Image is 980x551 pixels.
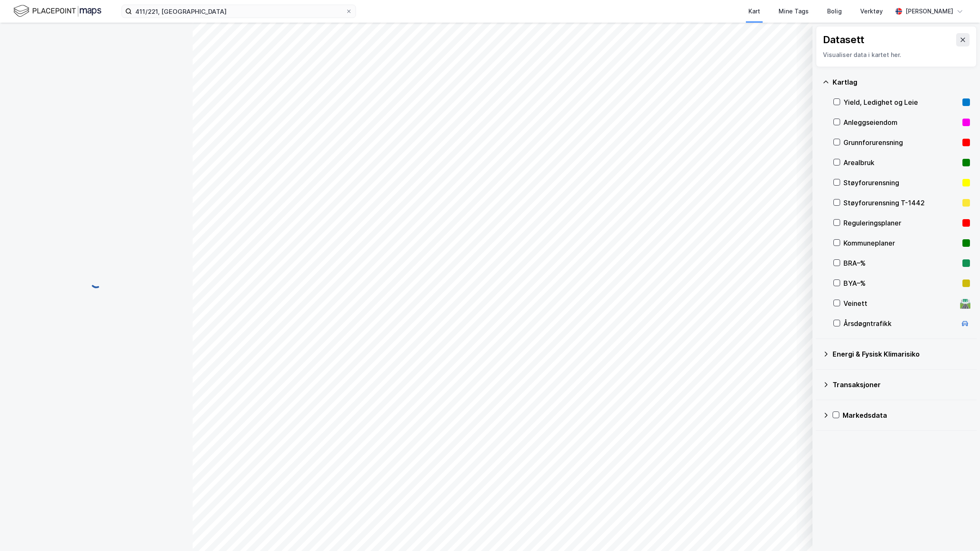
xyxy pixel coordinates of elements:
div: Bolig [827,6,842,16]
div: Kart [748,6,760,16]
div: Støyforurensning [843,178,959,188]
div: Kommuneplaner [843,238,959,248]
div: Kontrollprogram for chat [938,511,980,551]
div: [PERSON_NAME] [905,6,953,16]
div: Arealbruk [843,158,959,168]
div: Støyforurensning T-1442 [843,198,959,208]
div: Energi & Fysisk Klimarisiko [833,349,970,359]
div: Verktøy [860,6,883,16]
div: Yield, Ledighet og Leie [843,97,959,107]
div: Veinett [843,298,957,308]
div: BYA–% [843,278,959,288]
input: Søk på adresse, matrikkel, gårdeiere, leietakere eller personer [132,5,346,18]
div: Anleggseiendom [843,117,959,127]
div: Transaksjoner [833,380,970,390]
div: Årsdøgntrafikk [843,318,957,329]
div: BRA–% [843,258,959,268]
div: Reguleringsplaner [843,218,959,228]
div: Visualiser data i kartet her. [823,50,970,60]
div: Kartlag [833,77,970,87]
div: Datasett [823,33,864,47]
div: Mine Tags [779,6,809,16]
div: Grunnforurensning [843,137,959,147]
img: spinner.a6d8c91a73a9ac5275cf975e30b51cfb.svg [90,275,103,289]
div: 🛣️ [959,298,971,309]
div: Markedsdata [843,410,970,420]
img: logo.f888ab2527a4732fd821a326f86c7f29.svg [13,4,101,18]
iframe: Chat Widget [938,511,980,551]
